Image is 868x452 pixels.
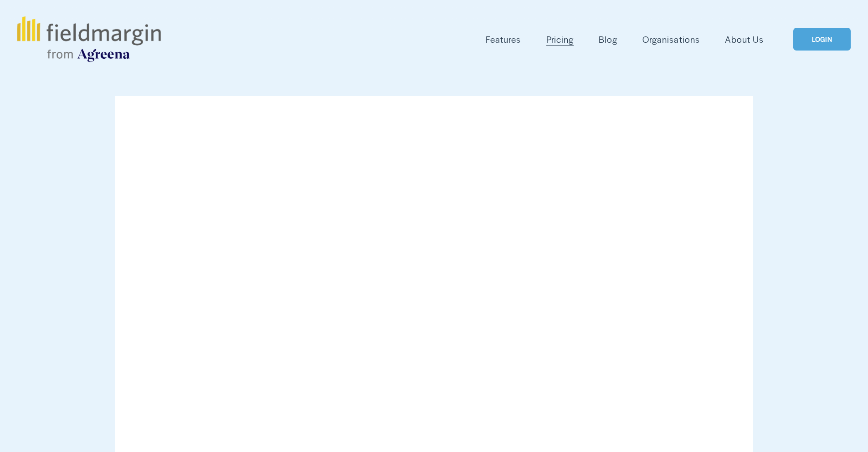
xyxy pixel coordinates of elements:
[793,28,851,51] a: LOGIN
[599,32,617,47] a: Blog
[725,32,764,47] a: About Us
[17,16,160,62] img: fieldmargin.com
[486,33,521,46] span: Features
[486,32,521,47] a: folder dropdown
[642,32,699,47] a: Organisations
[546,32,574,47] a: Pricing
